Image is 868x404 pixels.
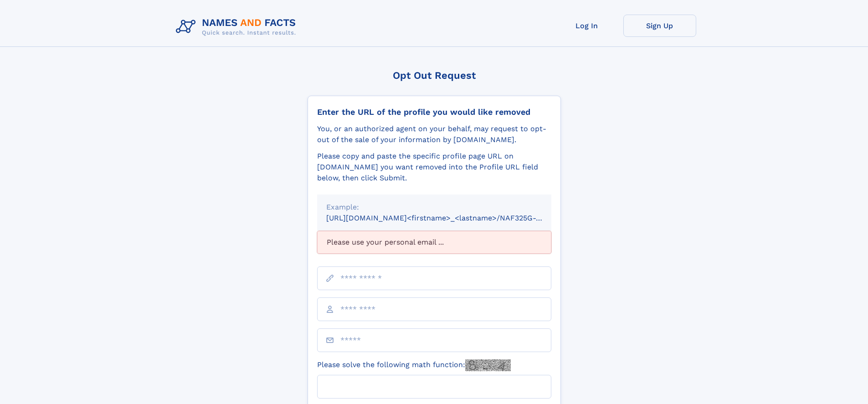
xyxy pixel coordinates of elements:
img: Logo Names and Facts [172,15,303,39]
a: Sign Up [623,15,696,37]
div: Example: [326,202,542,213]
small: [URL][DOMAIN_NAME]<firstname>_<lastname>/NAF325G-xxxxxxxx [326,214,569,222]
div: You, or an authorized agent on your behalf, may request to opt-out of the sale of your informatio... [317,123,551,145]
div: Please use your personal email ... [317,231,551,254]
div: Opt Out Request [308,70,561,81]
div: Please copy and paste the specific profile page URL on [DOMAIN_NAME] you want removed into the Pr... [317,151,551,184]
div: Enter the URL of the profile you would like removed [317,107,551,117]
label: Please solve the following math function: [317,359,511,371]
a: Log In [550,15,623,37]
